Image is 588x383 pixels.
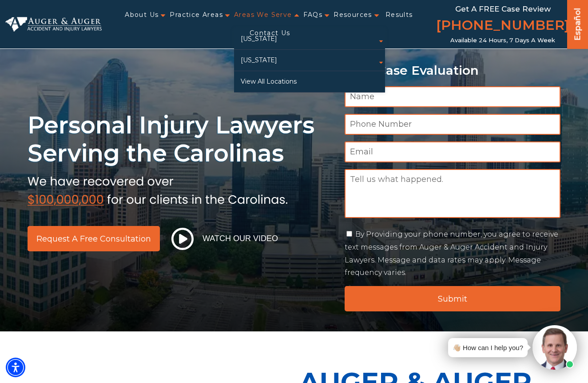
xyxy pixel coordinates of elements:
img: Auger & Auger Accident and Injury Lawyers Logo [5,17,102,32]
div: 👋🏼 How can I help you? [453,342,523,354]
a: FAQs [303,6,323,24]
a: About Us [125,6,159,24]
span: Request a Free Consultation [36,235,151,243]
span: Get a FREE Case Review [455,4,551,13]
button: Watch Our Video [169,227,281,250]
input: Submit [345,286,560,311]
a: Resources [334,6,372,24]
a: Contact Us [250,24,290,42]
img: Intaker widget Avatar [532,325,577,370]
a: Areas We Serve [234,6,292,24]
span: Available 24 Hours, 7 Days a Week [450,37,555,44]
h1: Personal Injury Lawyers Serving the Carolinas [28,111,334,168]
input: Email [345,141,560,162]
input: Phone Number [345,114,560,135]
a: Request a Free Consultation [28,226,160,251]
a: [US_STATE] [234,50,385,71]
a: Practice Areas [170,6,223,24]
input: Name [345,86,560,107]
a: [US_STATE] [234,28,385,49]
a: View All Locations [234,71,385,92]
label: By Providing your phone number, you agree to receive text messages from Auger & Auger Accident an... [345,230,558,277]
div: Accessibility Menu [6,358,25,377]
img: sub text [28,172,288,206]
a: [PHONE_NUMBER] [436,16,569,37]
a: Results [385,6,413,24]
p: Free Case Evaluation [345,64,560,77]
